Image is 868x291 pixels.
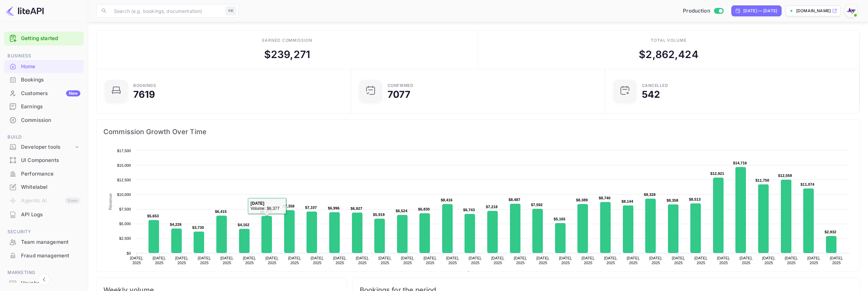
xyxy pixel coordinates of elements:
[463,208,475,212] text: $6,743
[175,256,189,265] text: [DATE], 2025
[4,181,84,193] a: Whitelabel
[117,149,131,153] text: $17,500
[4,181,84,194] div: Whitelabel
[265,256,279,265] text: [DATE], 2025
[119,222,131,226] text: $5,000
[717,256,730,265] text: [DATE], 2025
[694,256,708,265] text: [DATE], 2025
[423,256,437,265] text: [DATE], 2025
[733,161,747,165] text: $14,716
[4,167,84,181] div: Performance
[119,207,131,211] text: $7,500
[4,141,84,153] div: Developer tools
[21,35,80,42] a: Getting started
[441,198,453,202] text: $8,416
[133,84,156,88] div: Bookings
[288,256,301,265] text: [DATE], 2025
[117,163,131,167] text: $15,000
[117,193,131,197] text: $10,000
[4,87,84,99] a: CustomersNew
[198,256,211,265] text: [DATE], 2025
[373,213,385,217] text: $5,919
[778,174,792,178] text: $12,559
[473,271,490,276] text: Revenue
[328,206,340,210] text: $6,996
[469,256,482,265] text: [DATE], 2025
[755,178,769,182] text: $11,750
[396,209,408,213] text: $6,524
[21,63,80,71] div: Home
[4,249,84,262] a: Fraud management
[110,4,223,18] input: Search (e.g. bookings, documentation)
[622,199,633,203] text: $8,144
[667,198,678,202] text: $8,358
[170,222,182,226] text: $4,226
[710,171,724,176] text: $12,921
[401,256,414,265] text: [DATE], 2025
[642,84,668,88] div: CANCELLED
[4,167,84,180] a: Performance
[215,210,227,214] text: $6,415
[38,273,50,286] button: Collapse navigation
[576,198,588,202] text: $8,389
[830,256,843,265] text: [DATE], 2025
[739,256,753,265] text: [DATE], 2025
[4,100,84,113] a: Earnings
[21,116,80,124] div: Commission
[21,143,74,151] div: Developer tools
[4,154,84,167] div: UI Components
[117,178,131,182] text: $12,500
[743,8,777,14] div: [DATE] — [DATE]
[126,251,131,255] text: $0
[4,236,84,248] a: Team management
[559,256,572,265] text: [DATE], 2025
[672,256,685,265] text: [DATE], 2025
[21,211,80,219] div: API Logs
[4,236,84,249] div: Team management
[283,204,295,208] text: $7,358
[801,182,815,186] text: $11,074
[4,73,84,86] a: Bookings
[785,256,798,265] text: [DATE], 2025
[311,256,324,265] text: [DATE], 2025
[108,193,113,210] text: Revenue
[4,32,84,46] div: Getting started
[627,256,640,265] text: [DATE], 2025
[536,256,550,265] text: [DATE], 2025
[4,60,84,73] div: Home
[4,277,84,289] a: Vouchers
[514,256,527,265] text: [DATE], 2025
[4,100,84,113] div: Earnings
[644,193,656,197] text: $9,328
[4,114,84,126] a: Commission
[119,236,131,240] text: $2,500
[4,269,84,276] span: Marketing
[531,203,543,207] text: $7,592
[846,5,856,16] img: With Joy
[762,256,775,265] text: [DATE], 2025
[825,230,836,234] text: $2,932
[192,225,204,230] text: $3,730
[220,256,234,265] text: [DATE], 2025
[238,223,250,227] text: $4,162
[388,84,414,88] div: Confirmed
[731,5,782,16] div: Click to change the date range period
[21,279,80,287] div: Vouchers
[418,207,430,211] text: $6,830
[649,256,663,265] text: [DATE], 2025
[21,103,80,111] div: Earnings
[21,76,80,84] div: Bookings
[262,37,312,43] div: Earned commission
[604,256,617,265] text: [DATE], 2025
[683,7,710,15] span: Production
[21,183,80,191] div: Whitelabel
[807,256,821,265] text: [DATE], 2025
[639,47,698,62] div: $ 2,862,424
[4,133,84,141] span: Build
[21,170,80,178] div: Performance
[378,256,392,265] text: [DATE], 2025
[4,208,84,221] a: API Logs
[581,256,595,265] text: [DATE], 2025
[486,205,498,209] text: $7,218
